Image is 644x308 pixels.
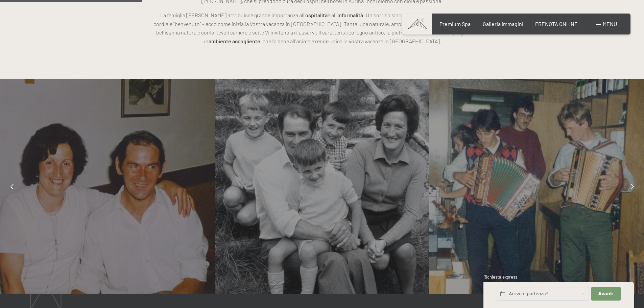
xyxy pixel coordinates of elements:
[483,21,523,27] a: Galleria immagini
[591,287,620,301] button: Avanti
[153,11,491,45] p: La famiglia [PERSON_NAME] attribuisce grande importanza all' e all’ . Un sorriso sincero, una str...
[209,38,260,44] strong: ambiente accogliente
[535,21,578,27] a: PRENOTA ONLINE
[337,12,363,18] strong: informalità
[483,274,517,280] span: Richiesta express
[305,12,328,18] strong: ospitalità
[439,21,471,27] a: Premium Spa
[598,291,614,297] span: Avanti
[603,21,617,27] span: Menu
